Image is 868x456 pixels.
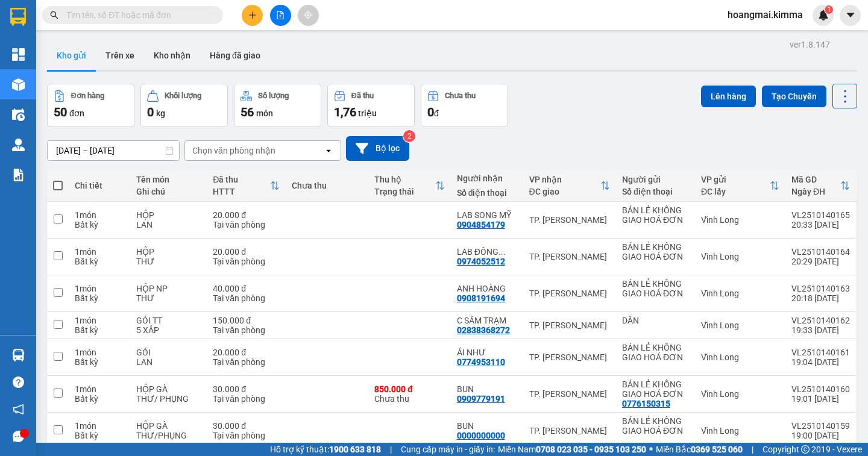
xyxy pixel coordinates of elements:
[327,84,415,127] button: Đã thu1,76 triệu
[529,426,611,436] div: TP. [PERSON_NAME]
[207,170,286,202] th: Toggle SortBy
[50,11,58,19] span: search
[75,348,124,357] div: 1 món
[529,320,611,330] div: TP. [PERSON_NAME]
[791,357,850,367] div: 19:04 [DATE]
[241,105,254,119] span: 56
[75,257,124,266] div: Bất kỳ
[523,170,617,202] th: Toggle SortBy
[791,421,850,431] div: VL2510140159
[840,5,861,26] button: caret-down
[200,41,270,70] button: Hàng đã giao
[791,431,850,440] div: 19:00 [DATE]
[71,92,104,100] div: Đơn hàng
[213,257,280,266] div: Tại văn phòng
[12,48,25,61] img: dashboard-icon
[701,187,770,196] div: ĐC lấy
[622,399,670,408] div: 0776150315
[845,10,856,20] span: caret-down
[401,443,495,456] span: Cung cấp máy in - giấy in:
[374,384,445,404] div: Chưa thu
[136,348,201,357] div: GÓI
[47,84,134,127] button: Đơn hàng50đơn
[66,8,209,22] input: Tìm tên, số ĐT hoặc mã đơn
[457,325,510,335] div: 02838368272
[213,421,280,431] div: 30.000 đ
[622,279,689,298] div: BÁN LẺ KHÔNG GIAO HOÁ ĐƠN
[421,84,508,127] button: Chưa thu0đ
[529,289,611,298] div: TP. [PERSON_NAME]
[75,210,124,220] div: 1 món
[13,376,24,388] span: question-circle
[718,7,813,22] span: hoangmai.kimma
[701,352,779,362] div: Vĩnh Long
[390,443,392,456] span: |
[136,284,201,293] div: HỘP NP
[457,384,517,394] div: BUN
[136,394,201,404] div: THƯ/ PHỤNG
[762,86,826,107] button: Tạo Chuyến
[147,105,154,119] span: 0
[374,187,435,196] div: Trạng thái
[427,105,434,119] span: 0
[48,141,179,160] input: Select a date range.
[75,247,124,257] div: 1 món
[213,284,280,293] div: 40.000 đ
[791,394,850,404] div: 19:01 [DATE]
[334,105,356,119] span: 1,76
[75,384,124,394] div: 1 món
[701,426,779,436] div: Vĩnh Long
[622,175,689,184] div: Người gửi
[136,187,201,196] div: Ghi chú
[826,5,831,14] span: 1
[165,92,201,100] div: Khối lượng
[649,447,653,452] span: ⚪️
[270,443,381,456] span: Hỗ trợ kỹ thuật:
[136,247,201,257] div: HỘP
[358,108,377,118] span: triệu
[75,284,124,293] div: 1 món
[457,210,517,220] div: LAB SONG MỸ
[136,175,201,184] div: Tên món
[791,284,850,293] div: VL2510140163
[213,325,280,335] div: Tại văn phòng
[529,352,611,362] div: TP. [PERSON_NAME]
[69,108,84,118] span: đơn
[403,130,415,142] sup: 2
[498,247,506,257] span: ...
[529,187,601,196] div: ĐC giao
[791,384,850,394] div: VL2510140160
[457,431,505,440] div: 0000000000
[536,445,646,454] strong: 0708 023 035 - 0935 103 250
[791,293,850,303] div: 20:18 [DATE]
[695,170,785,202] th: Toggle SortBy
[622,379,689,399] div: BÁN LẺ KHÔNG GIAO HOÁ ĐƠN
[691,445,743,454] strong: 0369 525 060
[529,175,601,184] div: VP nhận
[457,394,505,404] div: 0909779191
[374,384,445,394] div: 850.000 đ
[791,257,850,266] div: 20:29 [DATE]
[791,175,840,184] div: Mã GD
[374,175,435,184] div: Thu hộ
[75,325,124,335] div: Bất kỳ
[791,220,850,230] div: 20:33 [DATE]
[292,181,362,190] div: Chưa thu
[75,431,124,440] div: Bất kỳ
[791,348,850,357] div: VL2510140161
[368,170,451,202] th: Toggle SortBy
[213,348,280,357] div: 20.000 đ
[622,187,689,196] div: Số điện thoại
[801,445,810,454] span: copyright
[752,443,753,456] span: |
[75,293,124,303] div: Bất kỳ
[12,139,25,151] img: warehouse-icon
[213,431,280,440] div: Tại văn phòng
[701,215,779,225] div: Vĩnh Long
[791,210,850,220] div: VL2510140165
[75,394,124,404] div: Bất kỳ
[140,84,228,127] button: Khối lượng0kg
[622,316,689,325] div: DÂN
[213,210,280,220] div: 20.000 đ
[457,348,517,357] div: ÁI NHƯ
